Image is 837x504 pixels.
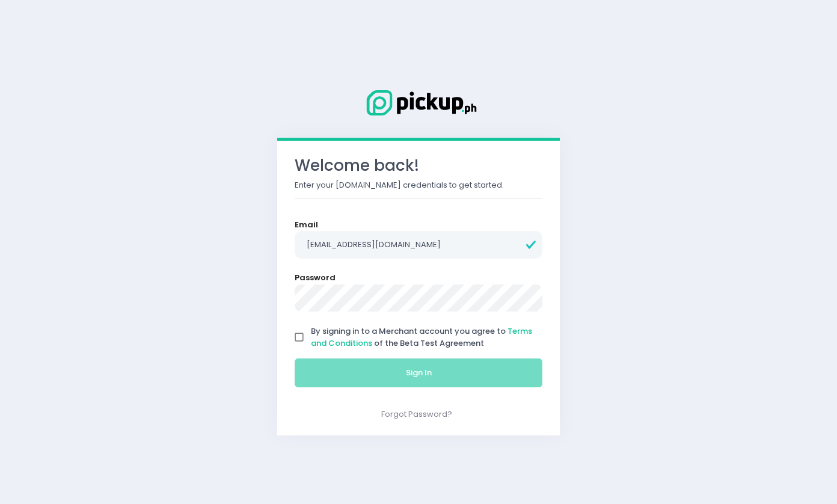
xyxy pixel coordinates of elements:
[295,272,336,284] label: Password
[295,231,542,259] input: Email
[358,88,479,118] img: Logo
[295,358,542,387] button: Sign In
[311,325,532,349] a: Terms and Conditions
[295,179,542,191] p: Enter your [DOMAIN_NAME] credentials to get started.
[311,325,532,349] span: By signing in to a Merchant account you agree to of the Beta Test Agreement
[406,367,432,378] span: Sign In
[295,156,542,175] h3: Welcome back!
[381,408,452,420] a: Forgot Password?
[295,219,318,231] label: Email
